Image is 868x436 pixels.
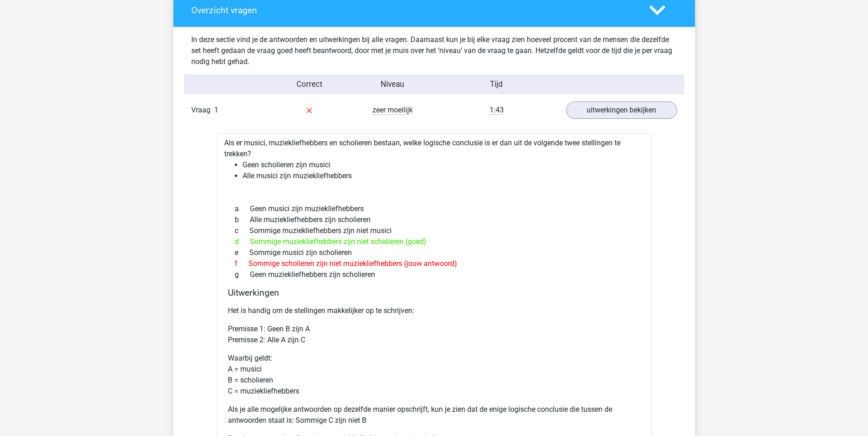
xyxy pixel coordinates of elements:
div: Geen musici zijn muziekliefhebbers [228,203,641,214]
div: Niveau [351,79,434,90]
span: a [235,203,250,214]
div: Sommige scholieren zijn niet muziekliefhebbers (jouw antwoord) [228,258,641,269]
div: Geen muziekliefhebbers zijn scholieren [228,269,641,280]
p: Als je alle mogelijke antwoorden op dezelfde manier opschrijft, kun je zien dat de enige logische... [228,404,641,426]
span: b [235,214,250,225]
div: Alle muziekliefhebbers zijn scholieren [228,214,641,225]
p: Het is handig om de stellingen makkelijker op te schrijven: [228,305,641,316]
span: d [235,236,250,247]
span: 1:43 [490,106,504,115]
div: Sommige muziekliefhebbers zijn niet musici [228,225,641,236]
h4: Uitwerkingen [228,287,641,298]
div: In deze sectie vind je de antwoorden en uitwerkingen bij alle vragen. Daarnaast kun je bij elke v... [184,34,684,67]
li: Alle musici zijn muziekliefhebbers [243,170,644,181]
h4: Overzicht vragen [191,5,636,16]
span: e [235,247,249,258]
div: Sommige musici zijn scholieren [228,247,641,258]
span: g [235,269,250,280]
span: c [235,225,249,236]
span: Vraag [191,105,214,116]
span: zeer moeilijk [372,106,413,115]
span: f [235,258,248,269]
div: Correct [268,79,351,90]
a: uitwerkingen bekijken [566,101,677,119]
span: 1 [214,106,218,114]
p: Waarbij geldt: A = musici B = scholieren C = muziekliefhebbers [228,353,641,397]
div: Sommige muziekliefhebbers zijn niet scholieren (goed) [228,236,641,247]
li: Geen scholieren zijn musici [243,160,644,170]
div: Tijd [434,79,559,90]
p: Premisse 1: Geen B zijn A Premisse 2: Alle A zijn C [228,324,641,346]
